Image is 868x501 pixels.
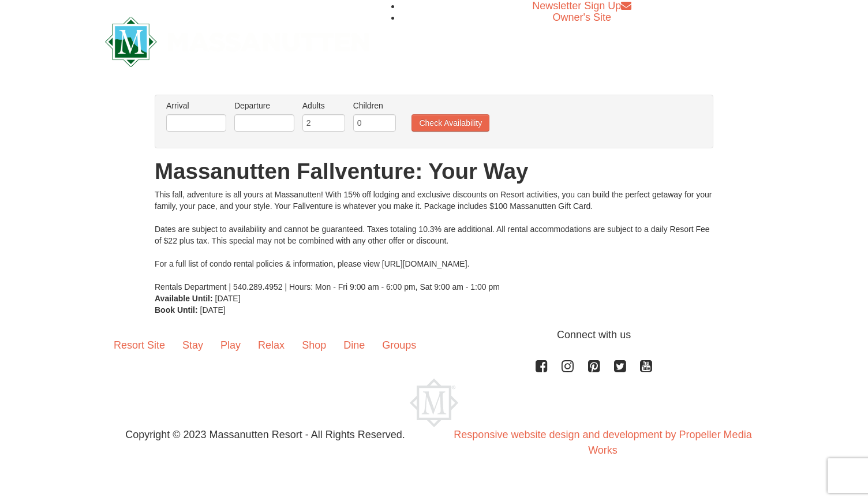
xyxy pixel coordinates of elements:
img: Massanutten Resort Logo [410,379,458,427]
span: [DATE] [200,305,226,315]
a: Massanutten Resort [105,27,369,54]
p: Connect with us [105,327,763,343]
a: Resort Site [105,327,174,363]
label: Departure [234,100,294,111]
strong: Book Until: [155,305,198,315]
a: Stay [174,327,212,363]
label: Adults [302,100,345,111]
a: Shop [293,327,335,363]
a: Groups [373,327,425,363]
a: Relax [249,327,293,363]
h1: Massanutten Fallventure: Your Way [155,160,713,183]
a: Play [212,327,249,363]
label: Children [353,100,396,111]
a: Dine [335,327,373,363]
p: Copyright © 2023 Massanutten Resort - All Rights Reserved. [96,427,434,443]
a: Owner's Site [553,12,611,23]
button: Check Availability [411,114,489,132]
div: This fall, adventure is all yours at Massanutten! With 15% off lodging and exclusive discounts on... [155,189,713,293]
strong: Available Until: [155,294,213,303]
a: Responsive website design and development by Propeller Media Works [454,429,751,456]
img: Massanutten Resort Logo [105,17,369,67]
label: Arrival [166,100,226,111]
span: [DATE] [215,294,241,303]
